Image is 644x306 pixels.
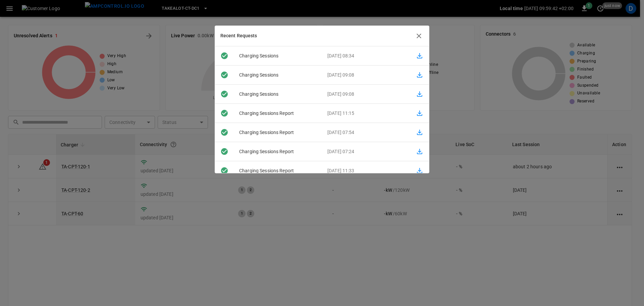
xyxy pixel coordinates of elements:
div: Downloaded [215,167,234,175]
p: [DATE] 07:24 [322,148,410,155]
div: Downloaded [215,109,234,117]
p: charging sessions [234,91,322,98]
p: [DATE] 07:54 [322,129,410,136]
p: [DATE] 09:08 [322,72,410,79]
p: Charging Sessions Report [234,110,322,117]
p: Charging Sessions Report [234,129,322,136]
div: Downloaded [215,147,234,156]
div: Downloaded [215,52,234,60]
p: [DATE] 09:08 [322,91,410,98]
div: Ready to download [215,90,234,98]
p: charging sessions [234,72,322,79]
p: [DATE] 08:34 [322,52,410,59]
div: Downloaded [215,128,234,136]
p: Charging Sessions Report [234,148,322,155]
div: Downloaded [215,71,234,79]
h6: Recent Requests [220,32,257,40]
p: charging sessions [234,52,322,59]
p: [DATE] 11:33 [322,167,410,174]
p: [DATE] 11:15 [322,110,410,117]
p: Charging Sessions Report [234,167,322,174]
